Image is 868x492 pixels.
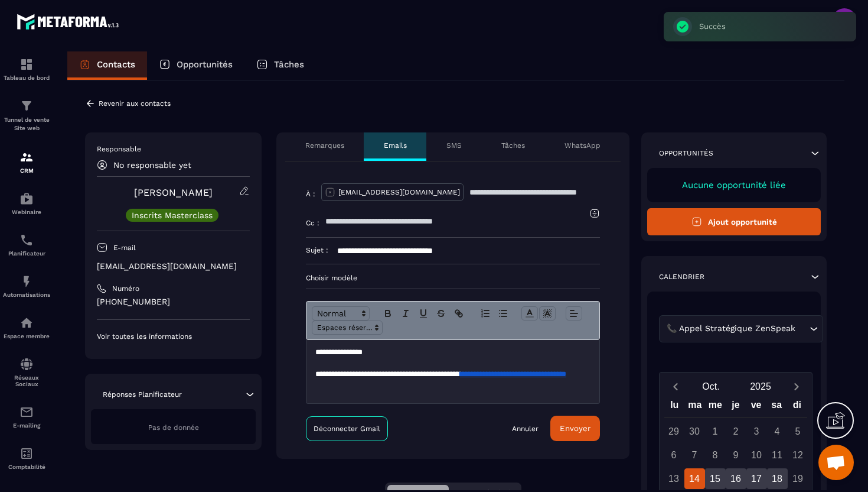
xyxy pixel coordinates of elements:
[19,357,34,371] img: social-network
[659,180,809,190] p: Aucune opportunité liée
[705,421,726,442] div: 1
[3,209,50,215] p: Webinaire
[664,445,684,465] div: 6
[726,421,746,442] div: 2
[134,187,213,198] a: [PERSON_NAME]
[767,421,788,442] div: 4
[787,397,807,417] div: di
[726,397,746,417] div: je
[17,11,123,33] img: logo
[274,59,304,70] p: Tâches
[726,468,746,489] div: 16
[512,424,539,433] a: Annuler
[3,438,50,479] a: accountantaccountantComptabilité
[788,468,808,489] div: 19
[306,273,600,283] p: Choisir modèle
[746,445,767,465] div: 10
[19,274,34,289] img: automations
[19,57,34,72] img: formation
[244,51,316,80] a: Tâches
[767,445,788,465] div: 11
[798,322,807,335] input: Search for option
[3,292,50,298] p: Automatisations
[3,116,50,132] p: Tunnel de vente Site web
[306,416,388,441] a: Déconnecter Gmail
[705,397,726,417] div: me
[3,422,50,429] p: E-mailing
[3,333,50,339] p: Espace membre
[97,261,250,272] p: [EMAIL_ADDRESS][DOMAIN_NAME]
[3,348,50,396] a: social-networksocial-networkRéseaux Sociaux
[684,445,705,465] div: 7
[818,445,854,480] div: Ouvrir le chat
[3,224,50,266] a: schedulerschedulerPlanificateur
[3,464,50,470] p: Comptabilité
[664,468,684,489] div: 13
[19,150,34,164] img: formation
[305,141,344,150] p: Remarques
[788,445,808,465] div: 12
[686,376,736,397] button: Open months overlay
[3,90,50,141] a: formationformationTunnel de vente Site web
[684,468,705,489] div: 14
[736,376,785,397] button: Open years overlay
[705,468,726,489] div: 15
[3,48,50,90] a: formationformationTableau de bord
[446,141,462,150] p: SMS
[113,243,136,253] p: E-mail
[67,51,147,80] a: Contacts
[564,141,601,150] p: WhatsApp
[664,322,798,335] span: 📞 Appel Stratégique ZenSpeak
[746,468,767,489] div: 17
[99,99,171,108] p: Revenir aux contacts
[97,296,250,307] p: [PHONE_NUMBER]
[685,397,706,417] div: ma
[664,421,684,442] div: 29
[3,141,50,183] a: formationformationCRM
[785,378,807,394] button: Next month
[3,75,50,81] p: Tableau de bord
[112,284,139,293] p: Numéro
[103,390,182,399] p: Réponses Planificateur
[3,250,50,257] p: Planificateur
[659,272,704,281] p: Calendrier
[766,397,787,417] div: sa
[684,421,705,442] div: 30
[746,397,766,417] div: ve
[97,59,135,70] p: Contacts
[659,315,823,342] div: Search for option
[384,141,407,150] p: Emails
[306,189,315,199] p: À :
[3,374,50,387] p: Réseaux Sociaux
[19,446,34,461] img: accountant
[306,218,319,228] p: Cc :
[3,307,50,348] a: automationsautomationsEspace membre
[501,141,525,150] p: Tâches
[306,245,328,255] p: Sujet :
[3,167,50,174] p: CRM
[664,378,686,394] button: Previous month
[659,148,713,158] p: Opportunités
[19,99,34,113] img: formation
[19,233,34,247] img: scheduler
[3,183,50,224] a: automationsautomationsWebinaire
[767,468,788,489] div: 18
[177,59,233,70] p: Opportunités
[113,160,191,170] p: No responsable yet
[132,211,213,219] p: Inscrits Masterclass
[19,192,34,206] img: automations
[97,332,250,341] p: Voir toutes les informations
[19,405,34,419] img: email
[746,421,767,442] div: 3
[550,416,600,441] button: Envoyer
[147,51,244,80] a: Opportunités
[726,445,746,465] div: 9
[705,445,726,465] div: 8
[647,208,821,235] button: Ajout opportunité
[788,421,808,442] div: 5
[3,396,50,438] a: emailemailE-mailing
[97,144,250,154] p: Responsable
[338,187,460,197] p: [EMAIL_ADDRESS][DOMAIN_NAME]
[3,266,50,307] a: automationsautomationsAutomatisations
[664,397,685,417] div: lu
